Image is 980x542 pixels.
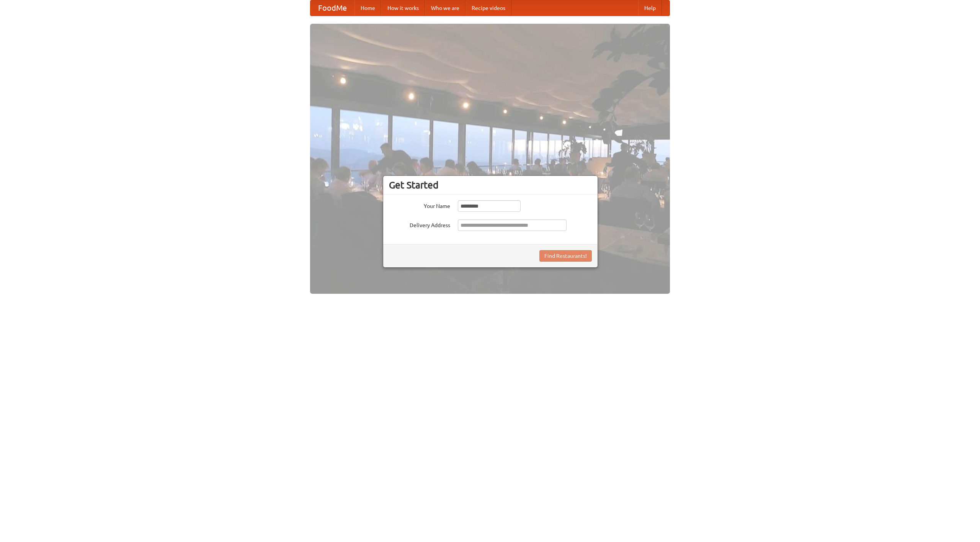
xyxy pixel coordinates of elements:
button: Find Restaurants! [539,250,592,262]
a: How it works [381,0,425,16]
a: Home [354,0,381,16]
a: Who we are [425,0,465,16]
a: Help [638,0,662,16]
label: Your Name [389,200,450,210]
a: FoodMe [310,0,354,16]
label: Delivery Address [389,219,450,229]
h3: Get Started [389,179,592,191]
a: Recipe videos [465,0,511,16]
